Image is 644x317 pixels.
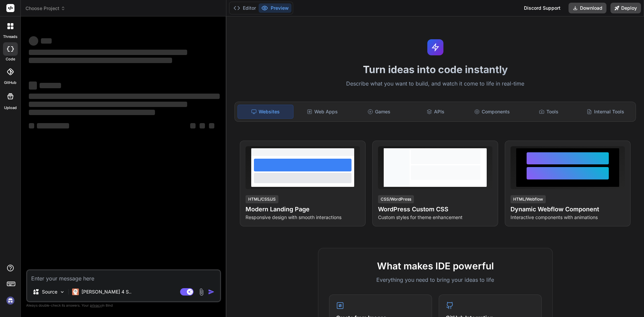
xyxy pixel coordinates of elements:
[82,288,131,295] p: [PERSON_NAME] 4 S..
[59,289,65,295] img: Pick Models
[29,50,187,55] span: ‌
[29,94,220,99] span: ‌
[610,3,641,13] button: Deploy
[190,123,196,128] span: ‌
[37,123,69,128] span: ‌
[246,205,360,214] h4: Modern Landing Page
[4,105,17,111] label: Upload
[378,214,492,221] p: Custom styles for theme enhancement
[246,214,360,221] p: Responsive design with smooth interactions
[90,303,102,307] span: privacy
[246,195,278,203] div: HTML/CSS/JS
[295,105,350,119] div: Web Apps
[378,195,414,203] div: CSS/WordPress
[5,295,16,306] img: signin
[29,123,34,128] span: ‌
[520,3,565,13] div: Discord Support
[329,259,542,273] h2: What makes IDE powerful
[569,3,606,13] button: Download
[200,123,205,128] span: ‌
[208,288,215,295] img: icon
[72,288,79,295] img: Claude 4 Sonnet
[511,205,625,214] h4: Dynamic Webflow Component
[6,56,15,62] label: code
[29,58,172,63] span: ‌
[465,105,520,119] div: Components
[40,83,61,88] span: ‌
[29,36,38,46] span: ‌
[26,302,221,309] p: Always double-check its answers. Your in Bind
[578,105,633,119] div: Internal Tools
[329,276,542,284] p: Everything you need to bring your ideas to life
[230,80,640,88] p: Describe what you want to build, and watch it come to life in real-time
[237,105,293,119] div: Websites
[511,195,546,203] div: HTML/Webflow
[511,214,625,221] p: Interactive components with animations
[29,110,155,115] span: ‌
[521,105,577,119] div: Tools
[209,123,214,128] span: ‌
[259,3,291,13] button: Preview
[3,34,17,40] label: threads
[29,102,187,107] span: ‌
[29,82,37,90] span: ‌
[230,63,640,75] h1: Turn ideas into code instantly
[42,288,57,295] p: Source
[378,205,492,214] h4: WordPress Custom CSS
[408,105,463,119] div: APIs
[231,3,259,13] button: Editor
[41,38,52,44] span: ‌
[4,80,16,86] label: GitHub
[352,105,407,119] div: Games
[198,288,205,296] img: attachment
[25,5,65,12] span: Choose Project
